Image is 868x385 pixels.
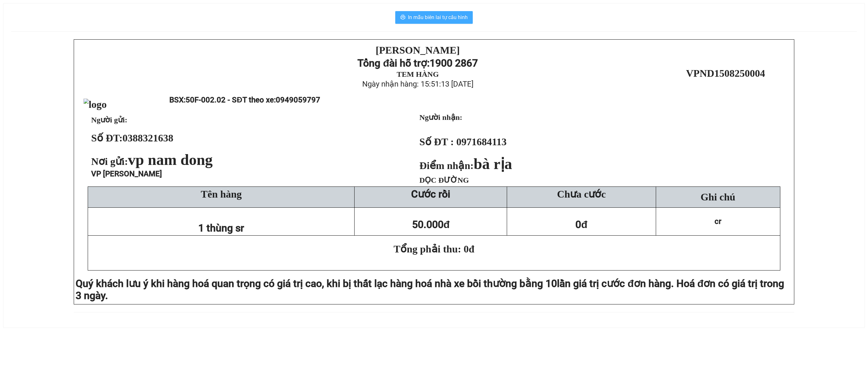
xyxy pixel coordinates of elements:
span: Tổng phải thu: 0đ [394,243,474,255]
span: 0đ [575,219,587,231]
span: 50F-002.02 - SĐT theo xe: [186,95,320,104]
span: 50.000đ [412,219,450,231]
strong: Số ĐT: [91,132,173,144]
strong: Cước rồi [411,188,450,200]
span: 0388321638 [123,132,173,144]
span: printer [400,15,405,21]
strong: Số ĐT : [419,136,454,147]
img: logo [84,99,107,110]
span: bà rịa [474,155,512,172]
strong: Người nhận: [419,113,462,121]
span: In mẫu biên lai tự cấu hình [408,13,468,21]
span: vp nam dong [128,151,213,168]
span: Người gửi: [91,116,127,124]
span: VP [PERSON_NAME] [91,169,162,178]
span: Nơi gửi: [91,156,215,167]
strong: 1900 2867 [430,57,478,69]
button: printerIn mẫu biên lai tự cấu hình [395,11,473,24]
strong: Tổng đài hỗ trợ: [357,57,430,69]
span: Chưa cước [557,188,606,200]
span: 1 thùng sr [198,222,244,234]
span: BSX: [169,95,320,104]
span: Quý khách lưu ý khi hàng hoá quan trọng có giá trị cao, khi bị thất lạc hàng hoá nhà xe bồi thườn... [76,277,557,290]
span: 0971684113 [456,136,506,147]
span: 0949059797 [276,95,320,104]
strong: TEM HÀNG [397,70,439,78]
span: DỌC ĐƯỜNG [419,176,469,184]
span: lần giá trị cước đơn hàng. Hoá đơn có giá trị trong 3 ngày. [76,277,784,302]
span: Ngày nhận hàng: 15:51:13 [DATE] [362,80,473,88]
strong: [PERSON_NAME] [376,44,460,56]
strong: Điểm nhận: [419,160,512,171]
span: Ghi chú [701,191,735,203]
img: qr-code [710,80,741,110]
span: VPND1508250004 [686,68,765,79]
span: Tên hàng [201,188,242,200]
span: cr [715,217,721,226]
